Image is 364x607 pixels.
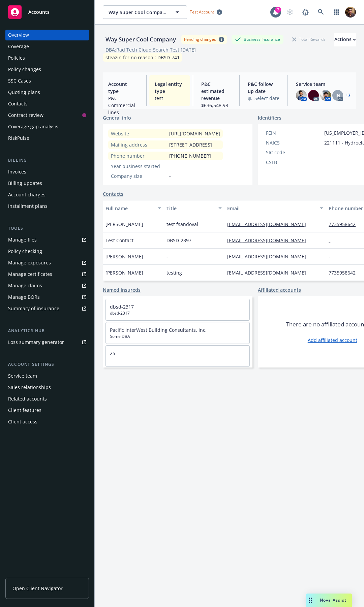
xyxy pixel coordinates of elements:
div: Actions [334,33,356,46]
div: Title [166,205,215,212]
div: Related accounts [8,393,47,404]
img: photo [345,7,356,18]
a: Installment plans [5,201,89,212]
span: test fsandoval [166,221,198,228]
a: Contract review [5,110,89,121]
div: Loss summary generator [8,337,64,348]
span: P&C follow up date [248,81,279,95]
div: Summary of insurance [8,303,59,314]
div: Client features [8,405,41,416]
a: [EMAIL_ADDRESS][DOMAIN_NAME] [227,221,311,227]
div: Company size [111,172,166,180]
img: photo [308,90,319,101]
a: [EMAIL_ADDRESS][DOMAIN_NAME] [227,269,311,276]
a: dbsd-2317 [110,303,134,310]
div: Coverage [8,41,29,52]
div: RiskPulse [8,133,29,143]
span: [PHONE_NUMBER] [169,152,211,159]
a: [URL][DOMAIN_NAME] [169,130,220,137]
div: Manage exposures [8,257,51,268]
div: Service team [8,371,37,381]
button: Actions [334,33,356,46]
a: Summary of insurance [5,303,89,314]
div: Manage files [8,234,37,245]
img: photo [296,90,307,101]
span: Test Account [187,8,225,15]
a: - [329,237,336,244]
a: Overview [5,30,89,40]
a: Client access [5,416,89,427]
a: Manage certificates [5,269,89,280]
span: Pending changes [181,35,227,43]
a: RiskPulse [5,133,89,143]
span: [PERSON_NAME] [105,269,143,276]
a: 25 [110,350,115,356]
button: Full name [103,200,164,216]
a: 7735958642 [329,269,361,276]
div: Overview [8,30,29,40]
a: +7 [346,93,351,97]
span: - [169,172,171,180]
a: [EMAIL_ADDRESS][DOMAIN_NAME] [227,253,311,260]
button: Title [164,200,225,216]
a: Switch app [330,5,343,19]
a: - [329,253,336,260]
div: Tools [5,225,89,232]
a: Loss summary generator [5,337,89,348]
span: Test Account [190,9,214,15]
span: - [169,163,171,170]
span: Accounts [28,9,50,15]
span: Way Super Cool Company [109,9,167,16]
a: Manage exposures [5,257,89,268]
a: Related accounts [5,393,89,404]
div: Contacts [8,98,28,109]
div: Quoting plans [8,87,40,98]
span: Some DBA [110,333,245,340]
img: photo [320,90,331,101]
div: Policy checking [8,246,42,257]
a: [EMAIL_ADDRESS][DOMAIN_NAME] [227,237,311,244]
span: - [166,253,168,260]
span: Service team [296,81,351,88]
div: Total Rewards [289,35,329,43]
div: Manage claims [8,280,42,291]
div: Billing updates [8,178,42,189]
a: Manage BORs [5,292,89,302]
span: test [155,95,185,102]
div: CSLB [266,159,322,166]
a: Add affiliated account [308,337,357,344]
a: Quoting plans [5,87,89,98]
span: Account type [108,81,138,95]
div: Sales relationships [8,382,51,393]
span: - [324,149,326,156]
a: Client features [5,405,89,416]
a: Invoices [5,166,89,177]
span: Open Client Navigator [12,585,63,592]
span: Identifiers [258,114,281,121]
span: Select date [254,95,279,102]
div: Full name [105,205,154,212]
a: Pacific InterWest Building Consultants, Inc. [110,327,207,333]
div: Policy changes [8,64,41,75]
span: [STREET_ADDRESS] [169,141,212,148]
div: Contract review [8,110,43,121]
span: $636,548.98 [201,102,231,109]
button: Nova Assist [306,594,352,607]
span: P&C estimated revenue [201,81,231,102]
div: FEIN [266,129,322,136]
a: Report a Bug [299,5,312,19]
a: Accounts [5,3,89,22]
div: Policies [8,53,25,63]
a: Manage claims [5,280,89,291]
span: DBSD-2397 [166,237,191,244]
span: - [324,159,326,166]
a: Contacts [5,98,89,109]
div: Manage BORs [8,292,40,302]
a: Search [314,5,328,19]
div: Installment plans [8,201,48,212]
a: Start snowing [283,5,297,19]
a: Policies [5,53,89,63]
a: Policy checking [5,246,89,257]
div: SIC code [266,149,322,156]
button: Way Super Cool Company [103,5,187,19]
